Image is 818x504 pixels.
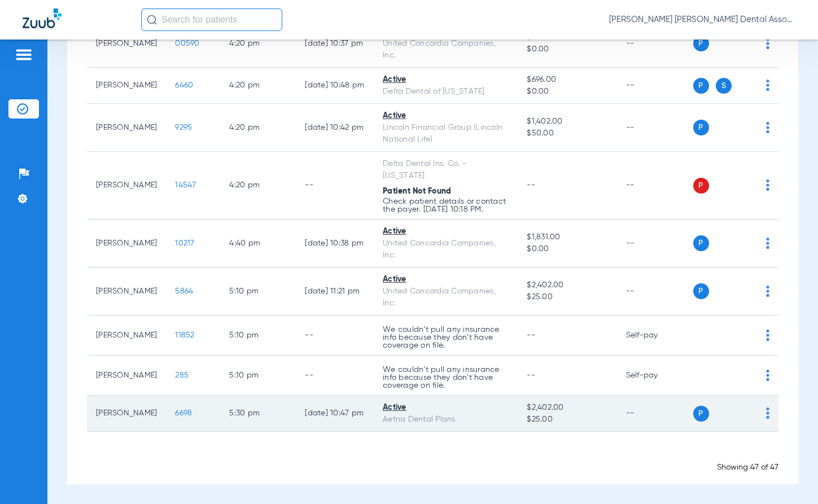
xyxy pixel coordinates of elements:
[220,68,296,104] td: 4:20 PM
[617,152,693,220] td: --
[527,74,607,86] span: $696.00
[527,331,535,339] span: --
[87,104,166,152] td: [PERSON_NAME]
[527,43,607,55] span: $0.00
[220,104,296,152] td: 4:20 PM
[762,450,818,504] iframe: Chat Widget
[296,220,374,268] td: [DATE] 10:38 PM
[175,40,199,47] span: 00590
[175,181,196,189] span: 14547
[175,287,193,295] span: 5864
[383,226,509,238] div: Active
[87,220,166,268] td: [PERSON_NAME]
[766,370,769,381] img: group-dot-blue.svg
[296,396,374,432] td: [DATE] 10:47 PM
[741,407,752,419] img: x.svg
[741,122,752,133] img: x.svg
[741,238,752,249] img: x.svg
[766,238,769,249] img: group-dot-blue.svg
[609,14,795,25] span: [PERSON_NAME] [PERSON_NAME] Dental Associates
[617,104,693,152] td: --
[741,80,752,91] img: x.svg
[175,409,192,417] span: 6698
[87,356,166,396] td: [PERSON_NAME]
[693,120,709,135] span: P
[527,414,607,426] span: $25.00
[527,402,607,414] span: $2,402.00
[296,356,374,396] td: --
[383,366,509,389] p: We couldn’t pull any insurance info because they don’t have coverage on file.
[383,74,509,86] div: Active
[296,152,374,220] td: --
[220,268,296,315] td: 5:10 PM
[617,20,693,68] td: --
[220,396,296,432] td: 5:30 PM
[87,152,166,220] td: [PERSON_NAME]
[220,315,296,356] td: 5:10 PM
[383,38,509,62] div: United Concordia Companies, Inc.
[527,181,535,189] span: --
[741,38,752,49] img: x.svg
[383,274,509,286] div: Active
[693,283,709,299] span: P
[383,402,509,414] div: Active
[416,450,449,459] span: Loading
[527,279,607,291] span: $2,402.00
[617,396,693,432] td: --
[716,78,732,94] span: S
[87,68,166,104] td: [PERSON_NAME]
[527,128,607,139] span: $50.00
[741,179,752,191] img: x.svg
[766,286,769,297] img: group-dot-blue.svg
[527,86,607,98] span: $0.00
[296,268,374,315] td: [DATE] 11:21 PM
[741,286,752,297] img: x.svg
[175,331,194,339] span: 11852
[141,8,282,31] input: Search for patients
[741,330,752,341] img: x.svg
[766,80,769,91] img: group-dot-blue.svg
[175,239,194,247] span: 10217
[23,8,62,28] img: Zuub Logo
[220,20,296,68] td: 4:20 PM
[383,326,509,349] p: We couldn’t pull any insurance info because they don’t have coverage on file.
[617,68,693,104] td: --
[766,38,769,49] img: group-dot-blue.svg
[693,406,709,422] span: P
[527,231,607,243] span: $1,831.00
[693,235,709,251] span: P
[693,178,709,194] span: P
[87,20,166,68] td: [PERSON_NAME]
[383,110,509,122] div: Active
[87,315,166,356] td: [PERSON_NAME]
[717,463,778,471] span: Showing 47 of 47
[383,198,509,213] p: Check patient details or contact the payer. [DATE] 10:18 PM.
[527,243,607,255] span: $0.00
[296,104,374,152] td: [DATE] 10:42 PM
[527,371,535,379] span: --
[527,291,607,303] span: $25.00
[15,48,33,62] img: hamburger-icon
[296,68,374,104] td: [DATE] 10:48 PM
[383,158,509,182] div: Delta Dental Ins. Co. - [US_STATE]
[693,78,709,94] span: P
[383,238,509,261] div: United Concordia Companies, Inc.
[175,81,193,89] span: 6460
[617,268,693,315] td: --
[220,220,296,268] td: 4:40 PM
[296,315,374,356] td: --
[87,396,166,432] td: [PERSON_NAME]
[87,268,166,315] td: [PERSON_NAME]
[617,220,693,268] td: --
[741,370,752,381] img: x.svg
[766,179,769,191] img: group-dot-blue.svg
[383,187,451,195] span: Patient Not Found
[617,315,693,356] td: Self-pay
[383,122,509,146] div: Lincoln Financial Group (Lincoln National Life)
[220,356,296,396] td: 5:10 PM
[175,371,189,379] span: 285
[175,124,192,132] span: 9295
[527,116,607,128] span: $1,402.00
[147,15,157,25] img: Search Icon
